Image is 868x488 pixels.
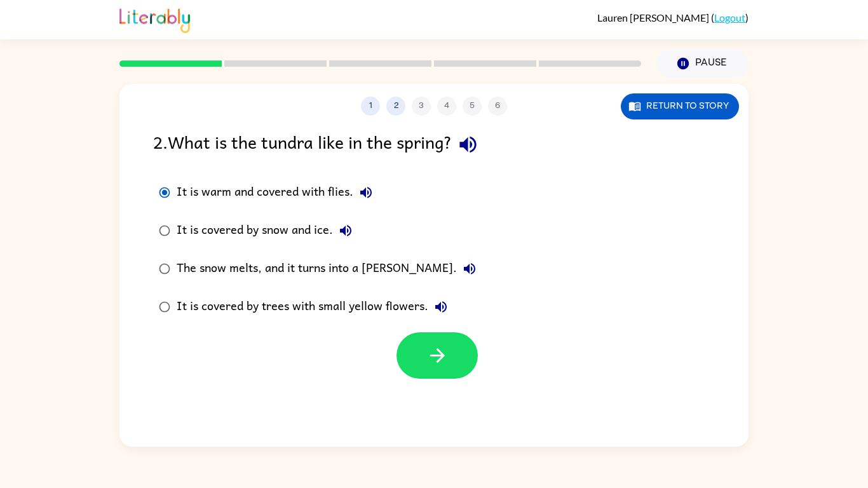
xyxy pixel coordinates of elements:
[177,180,379,205] div: It is warm and covered with flies.
[597,11,711,24] span: Lauren [PERSON_NAME]
[656,49,749,78] button: Pause
[177,256,482,281] div: The snow melts, and it turns into a [PERSON_NAME].
[714,11,745,24] a: Logout
[353,180,379,205] button: It is warm and covered with flies.
[333,218,358,243] button: It is covered by snow and ice.
[428,294,454,320] button: It is covered by trees with small yellow flowers.
[621,93,739,119] button: Return to story
[361,97,380,116] button: 1
[153,128,715,161] div: 2 . What is the tundra like in the spring?
[177,218,358,243] div: It is covered by snow and ice.
[386,97,405,116] button: 2
[597,11,749,24] div: ( )
[177,294,454,320] div: It is covered by trees with small yellow flowers.
[457,256,482,281] button: The snow melts, and it turns into a [PERSON_NAME].
[119,5,190,33] img: Literably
